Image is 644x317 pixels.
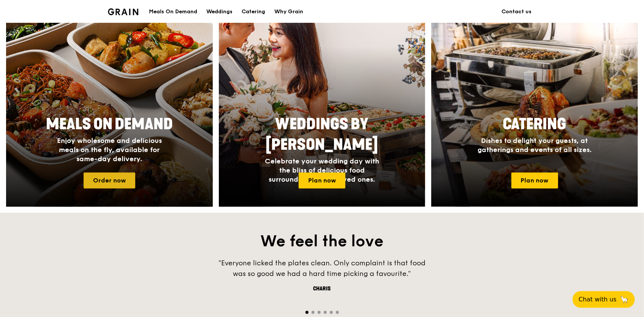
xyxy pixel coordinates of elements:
a: Plan now [299,173,345,189]
span: Celebrate your wedding day with the bliss of delicious food surrounded by your loved ones. [265,157,379,184]
span: Catering [503,115,566,133]
a: Plan now [511,173,558,189]
a: Catering [237,0,270,23]
a: Weddings [202,0,237,23]
div: Meals On Demand [149,0,197,23]
div: Catering [242,0,265,23]
span: Dishes to delight your guests, at gatherings and events of all sizes. [478,136,592,154]
span: Go to slide 2 [312,311,315,314]
a: Contact us [497,0,536,23]
span: Go to slide 6 [336,311,339,314]
span: Chat with us [579,295,617,304]
span: Go to slide 3 [318,311,321,314]
img: Grain [108,8,139,15]
a: CateringDishes to delight your guests, at gatherings and events of all sizes.Plan now [431,6,638,207]
a: Order now [84,173,135,189]
a: Why Grain [270,0,308,23]
span: Enjoy wholesome and delicious meals on the fly, available for same-day delivery. [57,136,162,163]
div: "Everyone licked the plates clean. Only complaint is that food was so good we had a hard time pic... [208,258,436,279]
span: Go to slide 1 [305,311,309,314]
div: Weddings [206,0,233,23]
div: Why Grain [274,0,303,23]
a: Meals On DemandEnjoy wholesome and delicious meals on the fly, available for same-day delivery.Or... [6,6,213,207]
span: Meals On Demand [46,115,173,133]
span: 🦙 [620,295,629,304]
a: Weddings by [PERSON_NAME]Celebrate your wedding day with the bliss of delicious food surrounded b... [219,6,426,207]
div: Charis [208,285,436,293]
button: Chat with us🦙 [573,291,635,308]
span: Go to slide 4 [324,311,327,314]
span: Weddings by [PERSON_NAME] [266,115,378,154]
span: Go to slide 5 [330,311,333,314]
